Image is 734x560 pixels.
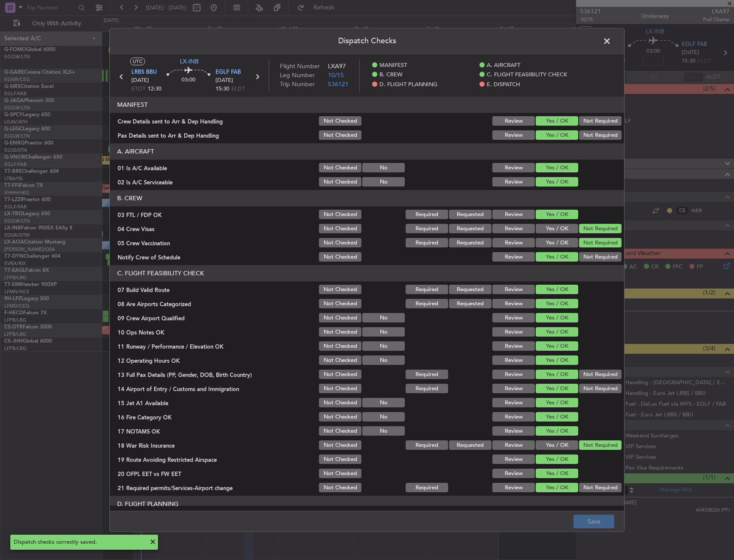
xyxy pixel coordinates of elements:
[536,253,578,262] button: Yes / OK
[579,117,622,126] button: Not Required
[579,238,622,248] button: Not Required
[579,224,622,234] button: Not Required
[536,285,578,295] button: Yes / OK
[536,313,578,323] button: Yes / OK
[536,210,578,220] button: Yes / OK
[579,131,622,140] button: Not Required
[536,412,578,422] button: Yes / OK
[536,163,578,173] button: Yes / OK
[536,455,578,464] button: Yes / OK
[536,342,578,351] button: Yes / OK
[579,384,622,394] button: Not Required
[110,28,624,54] header: Dispatch Checks
[536,441,578,450] button: Yes / OK
[536,427,578,436] button: Yes / OK
[536,328,578,337] button: Yes / OK
[536,178,578,187] button: Yes / OK
[536,370,578,379] button: Yes / OK
[579,483,622,493] button: Not Required
[14,538,145,547] div: Dispatch checks correctly saved.
[536,483,578,493] button: Yes / OK
[579,370,622,379] button: Not Required
[536,299,578,309] button: Yes / OK
[536,238,578,248] button: Yes / OK
[536,224,578,234] button: Yes / OK
[536,131,578,140] button: Yes / OK
[536,398,578,408] button: Yes / OK
[536,469,578,479] button: Yes / OK
[536,117,578,126] button: Yes / OK
[579,441,622,450] button: Not Required
[536,384,578,394] button: Yes / OK
[536,356,578,365] button: Yes / OK
[579,253,622,262] button: Not Required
